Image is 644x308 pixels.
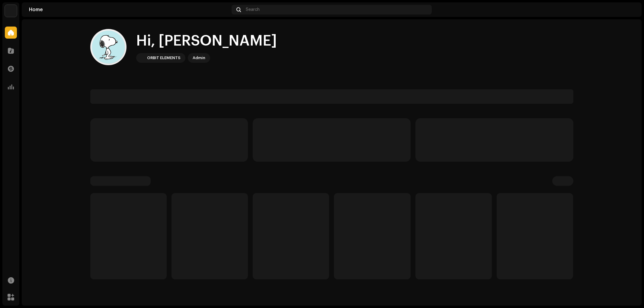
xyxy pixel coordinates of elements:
div: Admin [193,54,205,62]
div: Hi, [PERSON_NAME] [136,31,277,51]
span: Search [246,7,260,12]
img: 1b2f6ba0-9592-4cb9-a9c9-59d21a4724ca [90,29,127,65]
img: 1b2f6ba0-9592-4cb9-a9c9-59d21a4724ca [625,5,634,14]
div: ORBIT ELEMENTS [147,54,181,62]
img: 0029baec-73b5-4e5b-bf6f-b72015a23c67 [5,5,17,17]
div: Home [29,7,229,12]
img: 0029baec-73b5-4e5b-bf6f-b72015a23c67 [137,54,145,62]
